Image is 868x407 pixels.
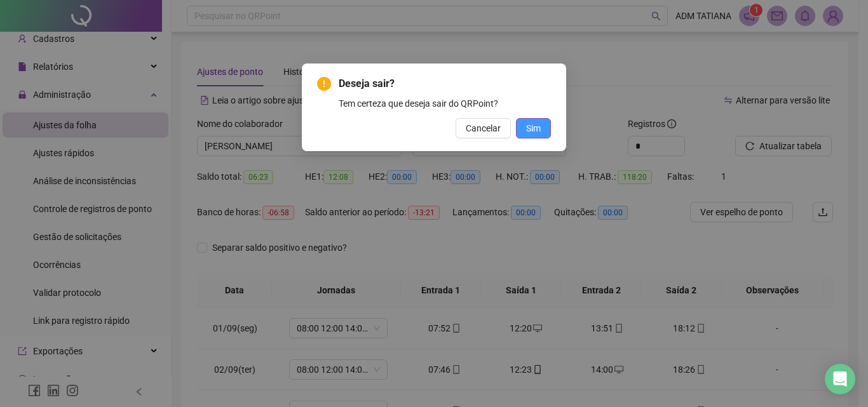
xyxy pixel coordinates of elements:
button: Sim [516,118,551,138]
span: Sim [526,121,541,135]
div: Tem certeza que deseja sair do QRPoint? [339,97,551,110]
span: exclamation-circle [317,77,331,91]
span: Cancelar [466,121,501,135]
button: Cancelar [456,118,511,138]
span: Deseja sair? [339,76,551,91]
div: Open Intercom Messenger [825,364,855,394]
